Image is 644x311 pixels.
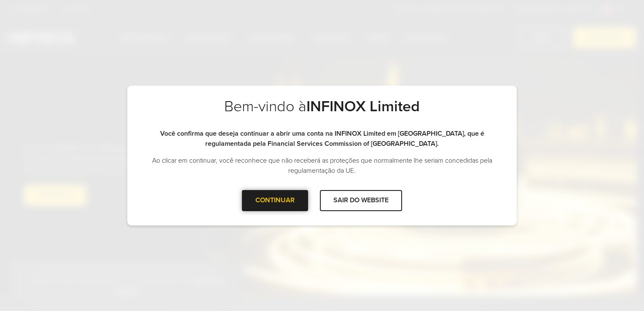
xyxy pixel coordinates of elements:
div: CONTINUAR [242,190,308,211]
h2: Bem-vindo à [144,97,500,129]
strong: INFINOX Limited [306,97,420,115]
p: Ao clicar em continuar, você reconhece que não receberá as proteções que normalmente lhe seriam c... [144,155,500,176]
div: SAIR DO WEBSITE [320,190,402,211]
strong: Você confirma que deseja continuar a abrir uma conta na INFINOX Limited em [GEOGRAPHIC_DATA], que... [160,129,484,148]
